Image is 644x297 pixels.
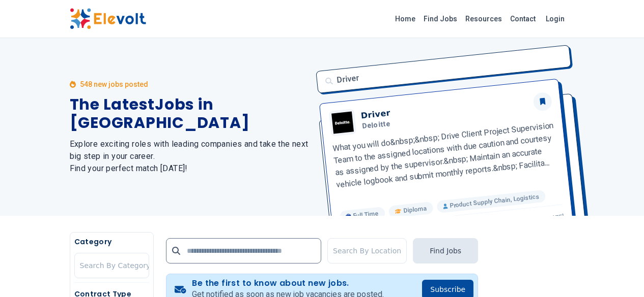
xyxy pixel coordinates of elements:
a: Login [540,9,571,29]
a: Find Jobs [419,11,461,27]
h2: Explore exciting roles with leading companies and take the next big step in your career. Find you... [70,138,310,175]
button: Find Jobs [413,238,478,263]
a: Home [391,11,419,27]
h4: Be the first to know about new jobs. [192,278,384,288]
h5: Category [74,237,149,247]
a: Contact [506,11,540,27]
h1: The Latest Jobs in [GEOGRAPHIC_DATA] [70,95,310,132]
img: Elevolt [70,8,146,29]
p: 548 new jobs posted [80,79,148,89]
a: Resources [461,11,506,27]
